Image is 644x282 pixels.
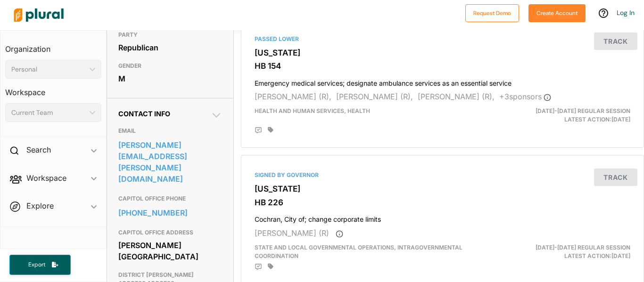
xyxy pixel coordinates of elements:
div: Add Position Statement [255,263,262,271]
span: [PERSON_NAME] (R) [255,228,329,238]
span: Health and Human Services, Health [255,107,370,114]
div: Signed by Governor [255,171,630,179]
div: Republican [118,40,222,55]
a: Request Demo [465,8,519,17]
h3: [US_STATE] [255,184,630,193]
h4: Cochran, City of; change corporate limits [255,211,630,224]
h4: Emergency medical services; designate ambulance services as an essential service [255,75,630,88]
span: [PERSON_NAME] (R), [255,92,331,101]
button: Export [9,255,71,275]
div: Add tags [268,127,273,133]
h3: CAPITOL OFFICE PHONE [118,193,222,204]
span: [PERSON_NAME] (R), [336,92,413,101]
h3: GENDER [118,60,222,72]
span: Contact Info [118,110,170,118]
h3: Organization [5,35,101,56]
div: Personal [11,64,86,74]
button: Track [594,169,637,186]
h3: Workspace [5,79,101,99]
div: Add Position Statement [255,127,262,134]
h3: [US_STATE] [255,48,630,57]
h3: CAPITOL OFFICE ADDRESS [118,227,222,238]
button: Create Account [528,4,586,22]
span: State and Local Governmental Operations, Intragovernmental Coordination [255,244,462,259]
div: M [118,72,222,86]
div: Latest Action: [DATE] [507,243,637,260]
span: [DATE]-[DATE] Regular Session [536,107,630,114]
h3: EMAIL [118,125,222,137]
h3: HB 154 [255,61,630,71]
div: Latest Action: [DATE] [507,107,637,124]
h3: HB 226 [255,198,630,207]
div: Current Team [11,108,86,118]
a: [PHONE_NUMBER] [118,206,222,220]
a: [PERSON_NAME][EMAIL_ADDRESS][PERSON_NAME][DOMAIN_NAME] [118,138,222,186]
div: Passed Lower [255,35,630,43]
span: [PERSON_NAME] (R), [418,92,495,101]
span: [DATE]-[DATE] Regular Session [536,244,630,251]
span: Export [22,261,52,269]
div: [PERSON_NAME][GEOGRAPHIC_DATA] [118,238,222,264]
button: Request Demo [465,4,519,22]
h3: PARTY [118,29,222,40]
div: Add tags [268,263,273,270]
span: + 3 sponsor s [499,92,551,101]
a: Create Account [528,8,586,17]
h2: Search [26,145,51,155]
a: Log In [617,8,635,17]
button: Track [594,32,637,50]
